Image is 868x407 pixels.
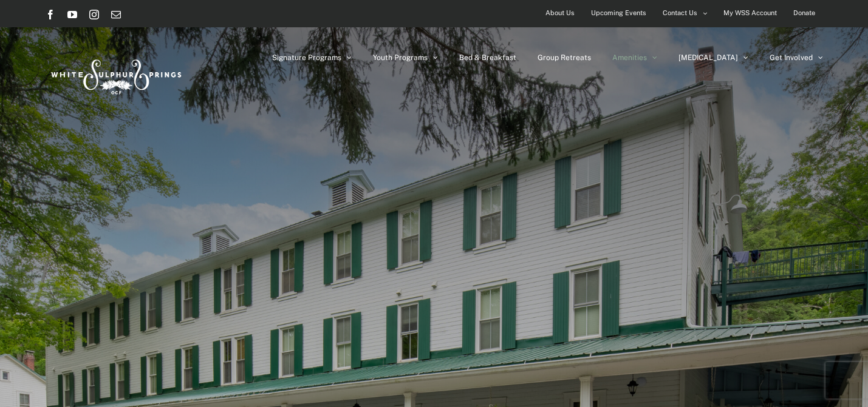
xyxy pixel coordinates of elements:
a: [MEDICAL_DATA] [678,27,748,88]
span: About Us [545,4,575,22]
a: Bed & Breakfast [459,27,516,88]
span: Signature Programs [272,54,341,61]
span: Contact Us [663,4,697,22]
a: Amenities [612,27,657,88]
a: Get Involved [770,27,823,88]
a: Facebook [46,10,55,19]
span: Upcoming Events [591,4,646,22]
a: Group Retreats [538,27,591,88]
span: [MEDICAL_DATA] [678,54,738,61]
span: Get Involved [770,54,813,61]
a: YouTube [67,10,77,19]
span: Group Retreats [538,54,591,61]
a: Instagram [89,10,99,19]
nav: Main Menu [272,27,823,88]
span: Amenities [612,54,647,61]
span: Bed & Breakfast [459,54,516,61]
a: Signature Programs [272,27,352,88]
img: White Sulphur Springs Logo [46,46,185,103]
a: Email [111,10,121,19]
span: Donate [793,4,815,22]
span: My WSS Account [723,4,777,22]
span: Youth Programs [373,54,428,61]
a: Youth Programs [373,27,438,88]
